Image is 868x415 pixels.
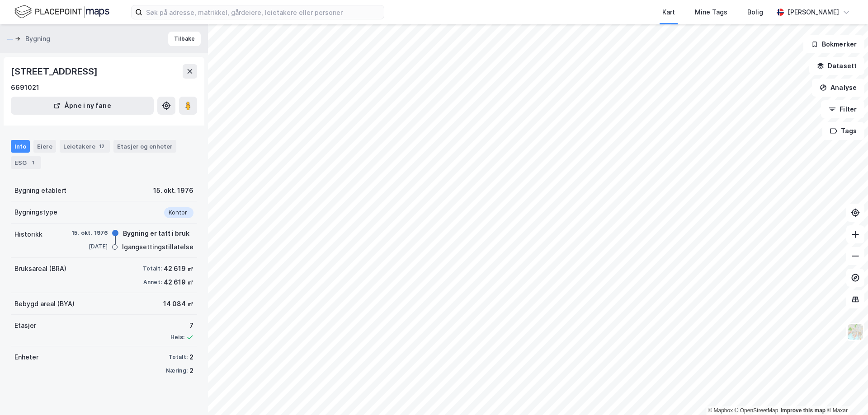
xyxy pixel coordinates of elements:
div: 1 [28,158,38,167]
div: 15. okt. 1976 [153,185,193,196]
button: Tags [822,122,864,140]
a: OpenStreetMap [735,407,778,414]
div: 2 [189,352,193,363]
div: ESG [11,156,41,169]
button: — [7,34,15,43]
div: 42 619 ㎡ [164,263,193,274]
button: Tilbake [168,32,201,46]
div: [STREET_ADDRESS] [11,64,99,79]
div: Bygning etablert [14,185,66,196]
div: Eiere [33,140,56,153]
div: Heis: [170,334,184,341]
div: 2 [189,365,193,376]
div: 42 619 ㎡ [164,277,193,288]
div: Kart [662,7,675,18]
div: 7 [170,320,193,331]
div: 12 [97,142,106,151]
button: Analyse [812,79,864,97]
button: Bokmerker [803,35,864,53]
div: Totalt: [169,354,188,361]
input: Søk på adresse, matrikkel, gårdeiere, leietakere eller personer [142,5,384,19]
div: Bygningstype [14,207,57,218]
iframe: Chat Widget [823,372,868,415]
div: Bruksareal (BRA) [14,263,66,274]
a: Improve this map [781,407,826,414]
div: Historikk [14,229,42,240]
div: Enheter [14,352,38,363]
div: 14 084 ㎡ [163,298,193,309]
img: Z [847,323,864,340]
button: Filter [821,100,864,118]
div: Leietakere [60,140,110,153]
div: Igangsettingstillatelse [122,242,193,252]
div: Mine Tags [695,7,727,18]
div: Etasjer [14,320,36,331]
div: Bygning er tatt i bruk [123,228,189,239]
div: Etasjer og enheter [117,142,173,150]
div: Bolig [747,7,763,18]
div: Info [11,140,30,153]
button: Datasett [809,57,864,75]
div: [PERSON_NAME] [788,7,839,18]
button: Åpne i ny fane [11,97,154,115]
div: 6691021 [11,82,39,93]
div: Totalt: [143,265,162,272]
div: Kontrollprogram for chat [823,372,868,415]
a: Mapbox [708,407,733,414]
div: Bygning [25,33,50,44]
img: logo.f888ab2527a4732fd821a326f86c7f29.svg [14,4,109,20]
div: Næring: [166,367,188,374]
div: [DATE] [71,242,108,251]
div: Bebygd areal (BYA) [14,298,75,309]
div: 15. okt. 1976 [71,229,108,237]
div: Annet: [143,279,162,286]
